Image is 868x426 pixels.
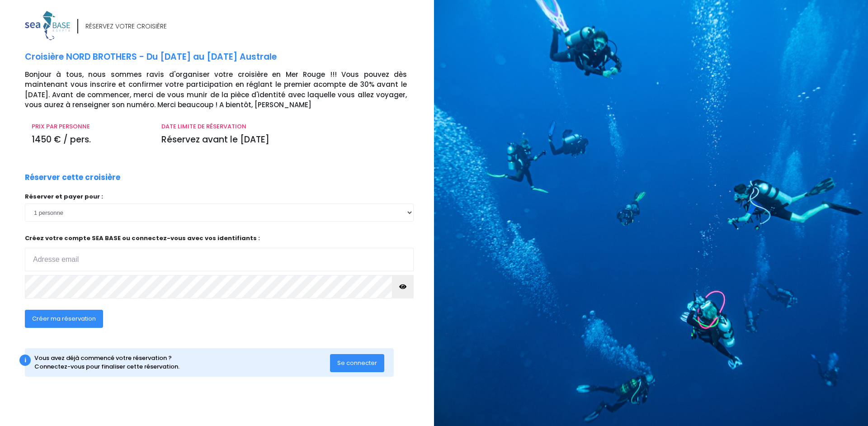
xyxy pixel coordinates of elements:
img: logo_color1.png [25,11,70,40]
p: Créez votre compte SEA BASE ou connectez-vous avec vos identifiants : [25,234,414,271]
span: Créer ma réservation [32,314,96,323]
a: Se connecter [330,359,384,366]
button: Créer ma réservation [25,310,103,328]
p: PRIX PAR PERSONNE [32,122,148,131]
p: Réserver cette croisière [25,172,120,184]
span: Se connecter [337,359,377,367]
div: RÉSERVEZ VOTRE CROISIÈRE [85,22,167,31]
p: Réservez avant le [DATE] [161,133,407,147]
p: 1450 € / pers. [32,133,148,147]
p: Réserver et payer pour : [25,192,414,201]
button: Se connecter [330,354,384,372]
div: i [19,355,31,366]
p: Croisière NORD BROTHERS - Du [DATE] au [DATE] Australe [25,51,427,64]
input: Adresse email [25,248,414,271]
p: DATE LIMITE DE RÉSERVATION [161,122,407,131]
div: Vous avez déjà commencé votre réservation ? Connectez-vous pour finaliser cette réservation. [34,354,330,371]
p: Bonjour à tous, nous sommes ravis d'organiser votre croisière en Mer Rouge !!! Vous pouvez dès ma... [25,70,427,110]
